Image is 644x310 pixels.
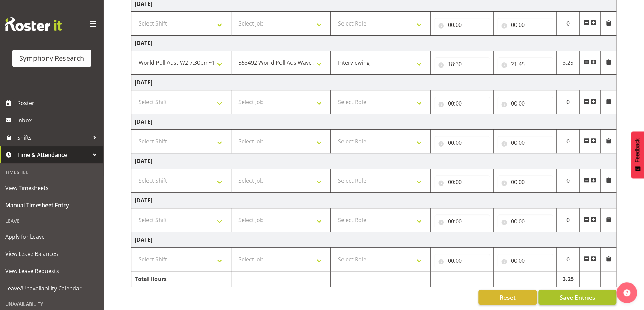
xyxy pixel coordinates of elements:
div: Leave [2,214,102,228]
td: [DATE] [131,75,616,90]
input: Click to select... [434,175,490,189]
span: Save Entries [559,293,595,302]
button: Save Entries [538,290,616,305]
td: Total Hours [131,271,231,287]
a: View Leave Requests [2,262,102,280]
input: Click to select... [497,136,553,150]
span: Manual Timesheet Entry [5,200,98,210]
td: 0 [556,169,580,193]
td: [DATE] [131,114,616,130]
td: [DATE] [131,193,616,208]
input: Click to select... [434,136,490,150]
td: 3.25 [556,271,580,287]
td: 0 [556,208,580,232]
td: [DATE] [131,232,616,248]
span: View Timesheets [5,183,98,193]
button: Reset [478,290,537,305]
input: Click to select... [434,254,490,268]
input: Click to select... [434,97,490,110]
input: Click to select... [497,254,553,268]
td: [DATE] [131,36,616,51]
input: Click to select... [434,214,490,228]
img: Rosterit website logo [5,17,62,31]
input: Click to select... [497,175,553,189]
span: Feedback [634,138,641,162]
input: Click to select... [434,18,490,32]
td: 0 [556,12,580,36]
span: Leave/Unavailability Calendar [5,283,98,293]
span: Roster [17,98,100,108]
td: 0 [556,130,580,153]
span: View Leave Balances [5,249,98,259]
a: Leave/Unavailability Calendar [2,280,102,297]
input: Click to select... [497,18,553,32]
span: Time & Attendance [17,150,90,160]
span: Apply for Leave [5,231,98,242]
input: Click to select... [497,97,553,110]
td: [DATE] [131,153,616,169]
input: Click to select... [434,57,490,71]
span: Shifts [17,132,90,143]
div: Timesheet [2,165,102,179]
input: Click to select... [497,57,553,71]
td: 3.25 [556,51,580,75]
input: Click to select... [497,214,553,228]
td: 0 [556,90,580,114]
button: Feedback - Show survey [631,131,644,178]
a: View Leave Balances [2,245,102,262]
a: Apply for Leave [2,228,102,245]
img: help-xxl-2.png [623,289,630,296]
a: View Timesheets [2,179,102,197]
span: View Leave Requests [5,266,98,276]
a: Manual Timesheet Entry [2,197,102,214]
td: 0 [556,248,580,271]
span: Reset [499,293,515,302]
span: Inbox [17,115,100,126]
div: Symphony Research [19,53,84,63]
